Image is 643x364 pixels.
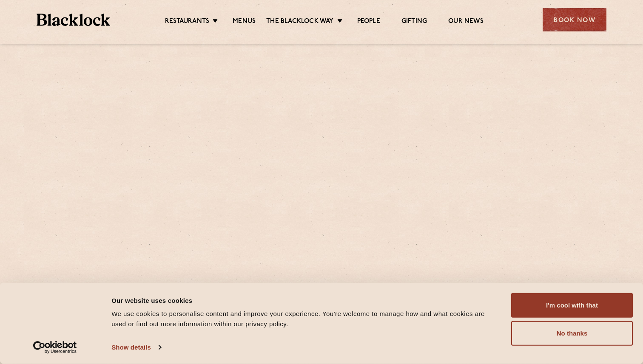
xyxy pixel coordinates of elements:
[111,295,492,305] div: Our website uses cookies
[111,309,492,329] div: We use cookies to personalise content and improve your experience. You're welcome to manage how a...
[511,321,633,346] button: No thanks
[401,17,427,27] a: Gifting
[511,293,633,318] button: I'm cool with that
[448,17,484,27] a: Our News
[233,17,256,27] a: Menus
[111,341,161,354] a: Show details
[165,17,209,27] a: Restaurants
[543,8,606,31] div: Book Now
[18,341,92,354] a: Usercentrics Cookiebot - opens in a new window
[37,14,110,26] img: BL_Textured_Logo-footer-cropped.svg
[266,17,333,27] a: The Blacklock Way
[357,17,380,27] a: People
